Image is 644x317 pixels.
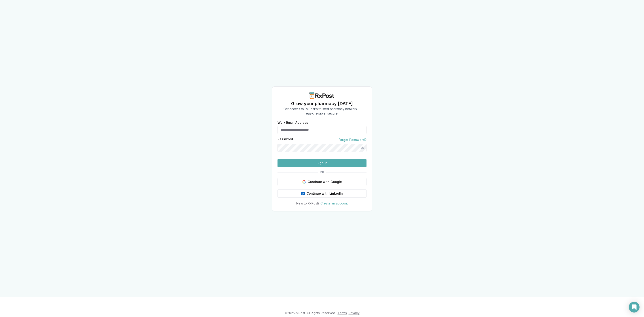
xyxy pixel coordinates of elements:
[284,100,360,107] h1: Grow your pharmacy [DATE]
[278,138,293,142] label: Password
[296,201,320,205] span: New to RxPost?
[301,192,305,195] img: LinkedIn
[629,302,640,313] div: Open Intercom Messenger
[278,121,366,124] label: Work Email Address
[302,180,306,184] img: Google
[339,138,366,142] a: Forgot Password?
[308,92,336,99] img: RxPost Logo
[358,144,366,152] button: Show password
[278,178,366,186] button: Continue with Google
[318,171,326,174] span: OR
[284,107,360,116] p: Get access to RxPost's trusted pharmacy network— easy, reliable, secure.
[349,311,360,315] a: Privacy
[278,189,366,198] button: Continue with LinkedIn
[278,159,366,167] button: Sign In
[338,311,347,315] a: Terms
[320,201,348,205] a: Create an account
